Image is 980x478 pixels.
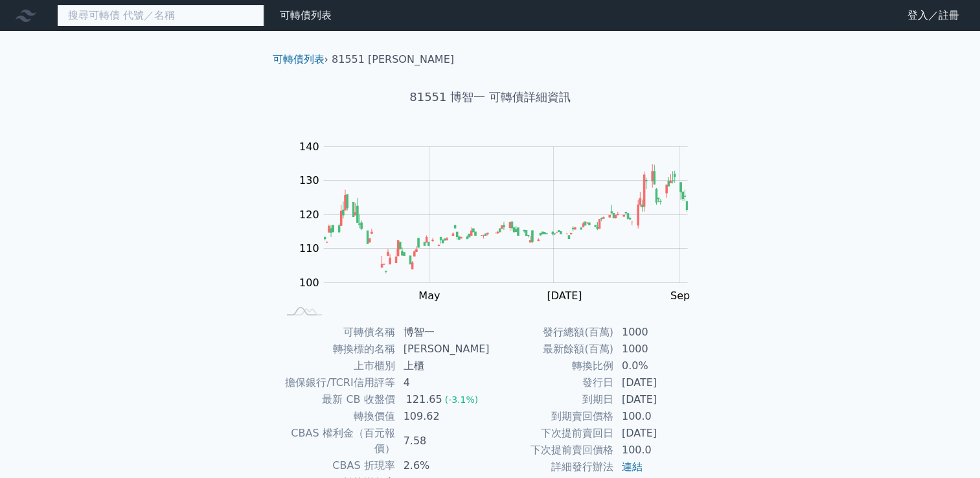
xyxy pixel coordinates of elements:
td: 下次提前賣回日 [490,425,614,442]
div: 121.65 [404,392,445,407]
a: 連結 [622,461,643,473]
tspan: 110 [299,242,319,255]
td: 上市櫃別 [278,358,396,374]
td: 發行日 [490,374,614,391]
li: 81551 [PERSON_NAME] [332,52,454,67]
a: 可轉債列表 [280,9,332,21]
td: 可轉債名稱 [278,324,396,341]
td: [PERSON_NAME] [396,341,490,358]
h1: 81551 博智一 可轉債詳細資訊 [262,88,718,106]
input: 搜尋可轉債 代號／名稱 [57,5,264,27]
td: 最新餘額(百萬) [490,341,614,358]
td: 博智一 [396,324,490,341]
tspan: 140 [299,141,319,153]
tspan: May [418,290,440,302]
td: 到期日 [490,391,614,408]
td: 最新 CB 收盤價 [278,391,396,408]
tspan: 130 [299,174,319,187]
div: 聊天小工具 [915,416,980,478]
td: 100.0 [614,442,703,459]
g: Chart [292,141,707,302]
td: 轉換比例 [490,358,614,374]
td: 轉換標的名稱 [278,341,396,358]
span: (-3.1%) [445,394,479,405]
tspan: [DATE] [547,290,582,302]
td: 擔保銀行/TCRI信用評等 [278,374,396,391]
td: CBAS 折現率 [278,457,396,474]
td: 4 [396,374,490,391]
td: 下次提前賣回價格 [490,442,614,459]
tspan: 120 [299,209,319,221]
td: 到期賣回價格 [490,408,614,425]
td: 發行總額(百萬) [490,324,614,341]
td: 上櫃 [396,358,490,374]
td: [DATE] [614,425,703,442]
td: 2.6% [396,457,490,474]
a: 可轉債列表 [273,53,325,65]
td: CBAS 權利金（百元報價） [278,425,396,457]
td: 1000 [614,324,703,341]
td: [DATE] [614,391,703,408]
td: 轉換價值 [278,408,396,425]
td: 詳細發行辦法 [490,459,614,475]
td: 100.0 [614,408,703,425]
li: › [273,52,328,67]
td: 109.62 [396,408,490,425]
td: [DATE] [614,374,703,391]
td: 7.58 [396,425,490,457]
a: 登入／註冊 [897,5,970,26]
iframe: Chat Widget [915,416,980,478]
td: 0.0% [614,358,703,374]
tspan: Sep [670,290,690,302]
tspan: 100 [299,277,319,289]
td: 1000 [614,341,703,358]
